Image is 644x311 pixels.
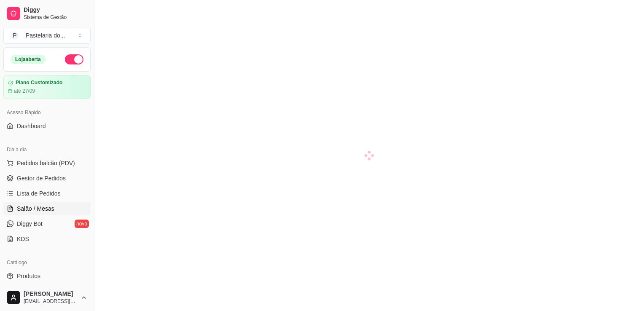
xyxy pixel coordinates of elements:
span: Lista de Pedidos [17,189,61,198]
div: Pastelaria do ... [26,31,65,40]
article: Plano Customizado [16,80,62,86]
span: Salão / Mesas [17,204,54,213]
button: [PERSON_NAME][EMAIL_ADDRESS][DOMAIN_NAME] [3,287,91,308]
button: Alterar Status [65,54,83,64]
span: Gestor de Pedidos [17,174,66,182]
a: Plano Customizadoaté 27/09 [3,75,91,99]
span: Pedidos balcão (PDV) [17,159,75,167]
span: Diggy Bot [17,220,43,228]
span: P [11,31,19,40]
a: Salão / Mesas [3,202,91,215]
a: Diggy Botnovo [3,217,91,231]
div: Dia a dia [3,143,91,156]
button: Select a team [3,27,91,44]
a: Gestor de Pedidos [3,172,91,185]
div: Catálogo [3,256,91,269]
span: Diggy [24,6,87,14]
span: [EMAIL_ADDRESS][DOMAIN_NAME] [24,298,77,305]
span: Sistema de Gestão [24,14,87,21]
a: DiggySistema de Gestão [3,3,91,24]
span: Produtos [17,272,40,280]
span: KDS [17,235,29,243]
a: Lista de Pedidos [3,187,91,200]
a: Produtos [3,269,91,283]
span: [PERSON_NAME] [24,290,77,298]
a: KDS [3,232,91,246]
button: Pedidos balcão (PDV) [3,156,91,170]
div: Acesso Rápido [3,106,91,119]
div: Loja aberta [11,55,46,64]
a: Dashboard [3,119,91,133]
span: Dashboard [17,122,46,130]
article: até 27/09 [14,88,35,94]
